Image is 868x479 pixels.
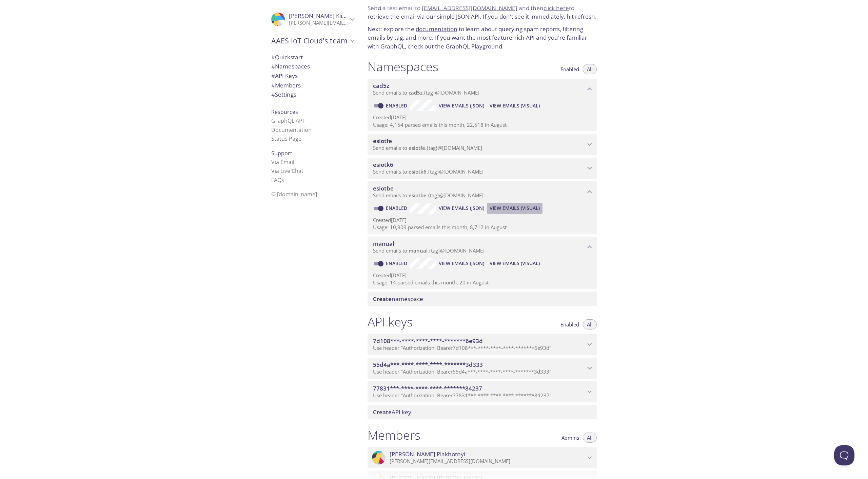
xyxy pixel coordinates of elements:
[490,204,540,212] span: View Emails (Visual)
[266,8,359,31] div: Igor Klimchuk
[368,181,597,202] div: esiotbe namespace
[368,447,597,468] div: Alex Plakhotnyi
[439,204,484,212] span: View Emails (JSON)
[422,4,517,12] a: [EMAIL_ADDRESS][DOMAIN_NAME]
[368,237,597,258] div: manual namespace
[373,144,482,151] span: Send emails to . {tag} @[DOMAIN_NAME]
[368,405,597,419] div: Create API Key
[271,53,275,61] span: #
[271,176,284,184] a: FAQ
[373,408,392,416] span: Create
[373,114,591,121] p: Created [DATE]
[373,192,484,199] span: Send emails to . {tag} @[DOMAIN_NAME]
[436,258,487,269] button: View Emails (JSON)
[409,89,422,96] span: cad5z
[271,167,303,175] a: Via Live Chat
[583,433,597,443] button: All
[439,102,484,110] span: View Emails (JSON)
[271,191,317,198] span: © [DOMAIN_NAME]
[271,117,304,124] a: GraphQL API
[583,319,597,330] button: All
[368,158,597,179] div: esiotk6 namespace
[271,53,303,61] span: Quickstart
[490,102,540,110] span: View Emails (Visual)
[373,82,389,89] span: cad5z
[271,72,298,80] span: API Keys
[266,32,359,49] div: AAES IoT Cloud's team
[373,295,423,303] span: namespace
[368,59,438,74] h1: Namespaces
[373,224,591,231] p: Usage: 10,909 parsed emails this month, 8,712 in August
[390,458,585,465] p: [PERSON_NAME][EMAIL_ADDRESS][DOMAIN_NAME]
[368,79,597,100] div: cad5z namespace
[368,292,597,306] div: Create namespace
[373,168,484,175] span: Send emails to . {tag} @[DOMAIN_NAME]
[373,121,591,128] p: Usage: 4,154 parsed emails this month, 22,518 in August
[409,168,427,175] span: esiotk6
[271,81,275,89] span: #
[446,42,502,50] a: GraphQL Playground
[266,53,359,62] div: Quickstart
[385,102,410,109] a: Enabled
[368,134,597,155] div: esiotfe namespace
[373,137,392,145] span: esiotfe
[368,4,597,21] p: Send a test email to and then to retrieve the email via our simple JSON API. If you don't see it ...
[487,258,542,269] button: View Emails (Visual)
[271,126,312,134] a: Documentation
[487,100,542,111] button: View Emails (Visual)
[436,100,487,111] button: View Emails (JSON)
[266,81,359,90] div: Members
[271,158,294,166] a: Via Email
[271,91,296,98] span: Settings
[368,427,420,443] h1: Members
[266,62,359,71] div: Namespaces
[289,12,361,20] span: [PERSON_NAME] Klimchuk
[271,36,348,45] span: AAES IoT Cloud's team
[266,71,359,81] div: API Keys
[390,451,465,458] span: [PERSON_NAME] Plakhotnyi
[271,135,301,142] a: Status Page
[271,62,275,70] span: #
[271,72,275,80] span: #
[409,247,428,254] span: manual
[557,433,583,443] button: Admins
[385,260,410,266] a: Enabled
[368,314,413,330] h1: API keys
[271,91,275,98] span: #
[436,203,487,214] button: View Emails (JSON)
[373,272,591,279] p: Created [DATE]
[373,240,394,247] span: manual
[416,25,457,33] a: documentation
[373,161,393,168] span: esiotk6
[271,108,298,116] span: Resources
[373,89,479,96] span: Send emails to . {tag} @[DOMAIN_NAME]
[373,217,591,224] p: Created [DATE]
[373,279,591,286] p: Usage: 14 parsed emails this month, 20 in August
[544,4,569,12] a: click here
[271,81,301,89] span: Members
[487,203,542,214] button: View Emails (Visual)
[409,144,425,151] span: esiotfe
[271,149,292,157] span: Support
[556,64,583,74] button: Enabled
[385,205,410,211] a: Enabled
[368,25,597,51] p: Next: explore the to learn about querying spam reports, filtering emails by tag, and more. If you...
[271,62,310,70] span: Namespaces
[373,247,485,254] span: Send emails to . {tag} @[DOMAIN_NAME]
[556,319,583,330] button: Enabled
[439,259,484,267] span: View Emails (JSON)
[834,445,854,465] iframe: Help Scout Beacon - Open
[281,176,284,184] span: s
[409,192,427,199] span: esiotbe
[266,90,359,99] div: Team Settings
[373,184,394,192] span: esiotbe
[490,259,540,267] span: View Emails (Visual)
